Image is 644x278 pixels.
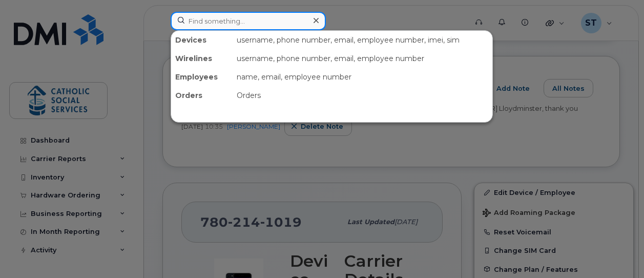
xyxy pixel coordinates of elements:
[171,68,233,86] div: Employees
[171,86,233,105] div: Orders
[171,49,233,68] div: Wirelines
[599,233,636,270] iframe: Messenger Launcher
[233,68,492,86] div: name, email, employee number
[233,31,492,49] div: username, phone number, email, employee number, imei, sim
[233,86,492,105] div: Orders
[171,12,326,30] input: Find something...
[233,49,492,68] div: username, phone number, email, employee number
[171,31,233,49] div: Devices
